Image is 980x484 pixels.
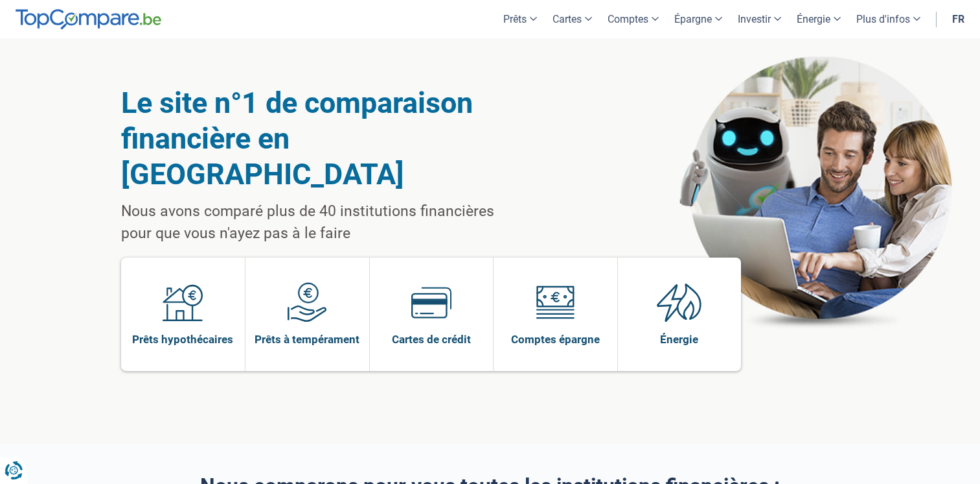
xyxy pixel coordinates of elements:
[121,200,527,245] p: Nous avons comparé plus de 40 institutions financières pour que vous n'ayez pas à le faire
[132,332,233,346] span: Prêts hypothécaires
[660,332,698,346] span: Énergie
[121,85,527,192] h1: Le site n°1 de comparaison financière en [GEOGRAPHIC_DATA]
[511,332,600,346] span: Comptes épargne
[121,258,245,371] a: Prêts hypothécaires Prêts hypothécaires
[255,332,359,346] span: Prêts à tempérament
[657,282,702,322] img: Énergie
[494,258,617,371] a: Comptes épargne Comptes épargne
[16,9,161,30] img: TopCompare
[392,332,471,346] span: Cartes de crédit
[618,258,742,371] a: Énergie Énergie
[245,258,369,371] a: Prêts à tempérament Prêts à tempérament
[411,282,451,322] img: Cartes de crédit
[163,282,203,322] img: Prêts hypothécaires
[370,258,494,371] a: Cartes de crédit Cartes de crédit
[535,282,575,322] img: Comptes épargne
[287,282,327,322] img: Prêts à tempérament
